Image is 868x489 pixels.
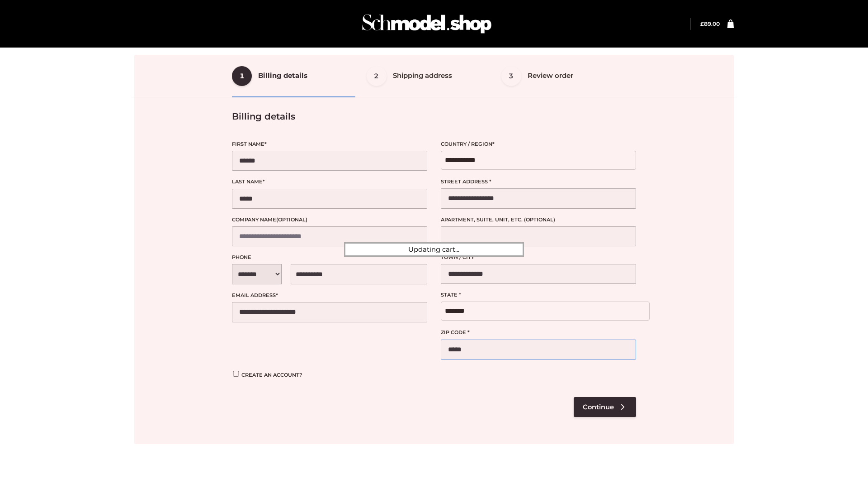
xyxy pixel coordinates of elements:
span: £ [700,20,704,27]
img: Schmodel Admin 964 [359,6,495,42]
div: Updating cart... [344,242,524,257]
bdi: 89.00 [700,20,720,27]
a: £89.00 [700,20,720,27]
